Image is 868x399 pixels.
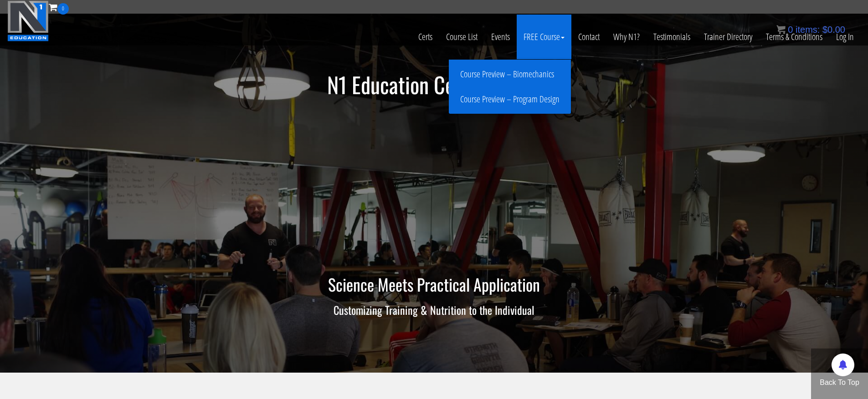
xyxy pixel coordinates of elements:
[647,15,697,59] a: Testimonials
[439,15,484,59] a: Course List
[759,15,829,59] a: Terms & Conditions
[822,25,845,35] bdi: 0.00
[788,25,793,35] span: 0
[484,15,517,59] a: Events
[168,275,701,293] h2: Science Meets Practical Application
[776,25,845,35] a: 0 items: $0.00
[49,1,69,13] a: 0
[829,15,861,59] a: Log In
[411,15,439,59] a: Certs
[451,66,569,82] a: Course Preview – Biomechanics
[606,15,647,59] a: Why N1?
[57,3,69,15] span: 0
[811,377,868,388] p: Back To Top
[517,15,571,59] a: FREE Course
[697,15,759,59] a: Trainer Directory
[796,25,820,35] span: items:
[168,304,701,316] h3: Customizing Training & Nutrition to the Individual
[776,25,786,34] img: icon11.png
[571,15,606,59] a: Contact
[822,25,827,35] span: $
[7,0,49,41] img: n1-education
[451,91,569,107] a: Course Preview – Program Design
[168,73,701,97] h1: N1 Education Certifications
